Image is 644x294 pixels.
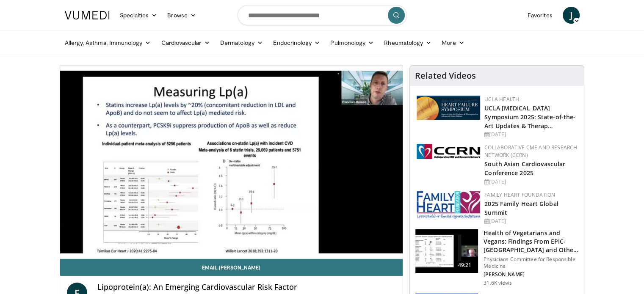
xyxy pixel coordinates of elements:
[484,191,555,198] a: Family Heart Foundation
[484,280,511,286] p: 31.6K views
[484,256,579,269] p: Physicians Committee for Responsible Medicine
[215,34,268,51] a: Dermatology
[417,144,480,159] img: a04ee3ba-8487-4636-b0fb-5e8d268f3737.png.150x105_q85_autocrop_double_scale_upscale_version-0.2.png
[379,34,437,51] a: Rheumatology
[455,261,475,269] span: 49:21
[417,191,480,219] img: 96363db5-6b1b-407f-974b-715268b29f70.jpeg.150x105_q85_autocrop_double_scale_upscale_version-0.2.jpg
[156,34,215,51] a: Cardiovascular
[563,7,580,24] a: J
[484,200,558,217] a: 2025 Family Heart Global Summit
[437,34,469,51] a: More
[484,160,565,177] a: South Asian Cardiovascular Conference 2025
[484,104,575,130] a: UCLA [MEDICAL_DATA] Symposium 2025: State-of-the-Art Updates & Therap…
[484,131,577,138] div: [DATE]
[484,271,579,278] p: [PERSON_NAME]
[484,96,519,103] a: UCLA Health
[415,229,478,273] img: 606f2b51-b844-428b-aa21-8c0c72d5a896.150x105_q85_crop-smart_upscale.jpg
[115,7,163,24] a: Specialties
[65,11,110,19] img: VuMedi Logo
[415,229,579,286] a: 49:21 Health of Vegetarians and Vegans: Findings From EPIC-[GEOGRAPHIC_DATA] and Othe… Physicians...
[60,34,156,51] a: Allergy, Asthma, Immunology
[60,66,403,259] video-js: Video Player
[415,71,476,81] h4: Related Videos
[97,283,396,292] h4: Lipoprotein(a): An Emerging Cardiovascular Risk Factor
[238,5,407,25] input: Search topics, interventions
[162,7,201,24] a: Browse
[484,144,577,159] a: Collaborative CME and Research Network (CCRN)
[522,7,558,24] a: Favorites
[325,34,379,51] a: Pulmonology
[60,259,403,276] a: Email [PERSON_NAME]
[484,229,579,254] h3: Health of Vegetarians and Vegans: Findings From EPIC-[GEOGRAPHIC_DATA] and Othe…
[417,96,480,120] img: 0682476d-9aca-4ba2-9755-3b180e8401f5.png.150x105_q85_autocrop_double_scale_upscale_version-0.2.png
[268,34,325,51] a: Endocrinology
[484,178,577,186] div: [DATE]
[484,217,577,225] div: [DATE]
